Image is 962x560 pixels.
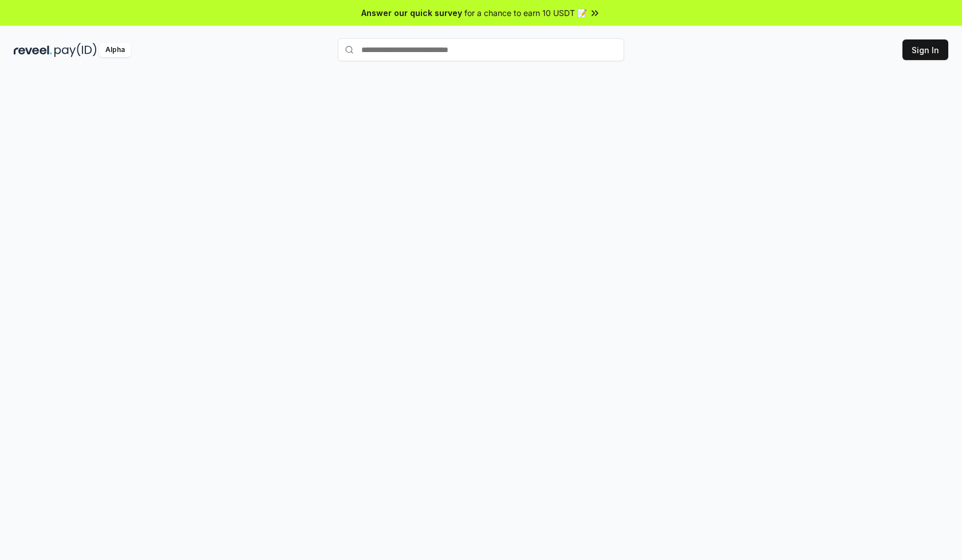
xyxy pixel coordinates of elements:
[464,7,587,19] span: for a chance to earn 10 USDT 📝
[361,7,462,19] span: Answer our quick survey
[902,39,948,60] button: Sign In
[99,43,131,57] div: Alpha
[54,43,97,57] img: pay_id
[14,43,52,57] img: reveel_dark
